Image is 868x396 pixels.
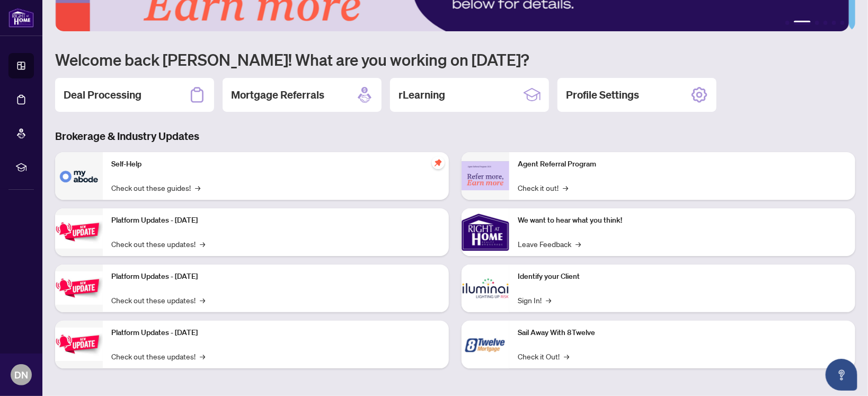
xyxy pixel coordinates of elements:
a: Check out these updates!→ [111,238,205,250]
button: 1 [785,21,790,25]
p: We want to hear what you think! [518,215,847,226]
img: Platform Updates - July 21, 2025 [55,215,103,249]
h2: rLearning [398,87,445,102]
h3: Brokerage & Industry Updates [55,129,855,144]
img: Agent Referral Program [462,161,509,190]
span: → [563,182,568,193]
span: → [564,350,569,362]
h2: Mortgage Referrals [231,87,324,102]
p: Platform Updates - [DATE] [111,327,440,339]
a: Check out these guides!→ [111,182,200,193]
button: 3 [815,21,819,25]
button: 6 [840,21,845,25]
span: → [200,238,205,250]
img: Identify your Client [462,265,509,312]
a: Check it Out!→ [518,350,569,362]
img: Platform Updates - June 23, 2025 [55,328,103,361]
button: 4 [823,21,828,25]
h1: Welcome back [PERSON_NAME]! What are you working on [DATE]? [55,49,855,69]
p: Identify your Client [518,271,847,283]
a: Check out these updates!→ [111,294,205,306]
button: Open asap [826,359,857,391]
span: → [575,238,581,250]
img: We want to hear what you think! [462,208,509,256]
span: → [200,350,205,362]
span: → [546,294,551,306]
a: Check out these updates!→ [111,350,205,362]
p: Sail Away With 8Twelve [518,327,847,339]
span: pushpin [432,156,445,169]
p: Platform Updates - [DATE] [111,215,440,226]
h2: Profile Settings [566,87,639,102]
span: → [195,182,200,193]
img: logo [8,8,34,28]
p: Platform Updates - [DATE] [111,271,440,283]
span: DN [14,367,28,382]
p: Self-Help [111,159,440,170]
img: Platform Updates - July 8, 2025 [55,271,103,305]
a: Sign In!→ [518,294,551,306]
a: Check it out!→ [518,182,568,193]
img: Sail Away With 8Twelve [462,321,509,368]
img: Self-Help [55,152,103,200]
button: 5 [832,21,836,25]
p: Agent Referral Program [518,159,847,170]
button: 2 [794,21,811,25]
h2: Deal Processing [64,87,141,102]
a: Leave Feedback→ [518,238,581,250]
span: → [200,294,205,306]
